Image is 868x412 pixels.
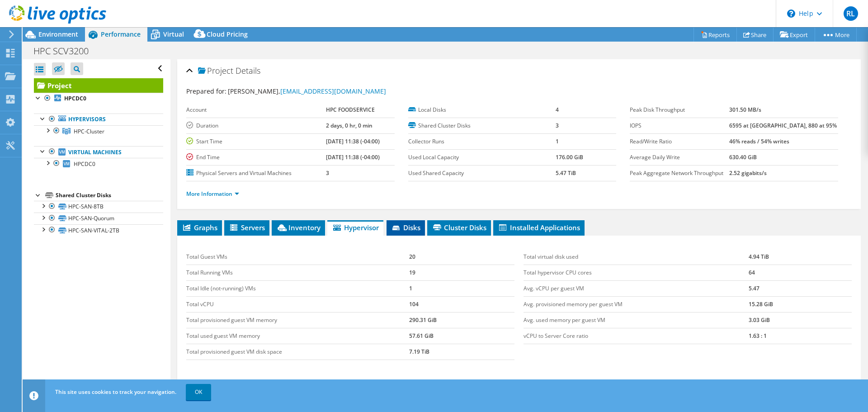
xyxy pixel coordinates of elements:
span: Environment [38,30,78,38]
label: Read/Write Ratio [630,137,729,146]
td: 5.47 [749,280,852,296]
label: Duration [186,121,326,130]
b: 301.50 MB/s [729,106,761,114]
span: RL [844,6,858,21]
b: 6595 at [GEOGRAPHIC_DATA], 880 at 95% [729,122,837,129]
a: Reports [693,28,737,42]
a: HPC-SAN-Quorum [34,213,163,224]
td: 4.94 TiB [749,249,852,265]
td: 15.28 GiB [749,296,852,312]
label: Shared Cluster Disks [408,121,556,130]
span: Hypervisor [332,223,379,232]
b: 3 [556,122,559,129]
label: Start Time [186,137,326,146]
label: Collector Runs [408,137,556,146]
label: Peak Aggregate Network Throughput [630,169,729,178]
td: Total used guest VM memory [186,328,409,344]
a: Hypervisors [34,114,163,125]
b: 4 [556,106,559,114]
a: HPC-Cluster [34,125,163,137]
span: Cluster Disks [432,223,486,232]
b: 1 [556,137,559,145]
a: Project [34,78,163,93]
td: 57.61 GiB [409,328,514,344]
label: Local Disks [408,105,556,114]
td: Total hypervisor CPU cores [524,265,749,280]
span: Cloud Pricing [207,30,248,38]
span: This site uses cookies to track your navigation. [55,388,176,396]
span: HPCDC0 [74,160,95,168]
label: Peak Disk Throughput [630,105,729,114]
span: HPC-Cluster [74,128,104,135]
span: Project [198,66,233,76]
td: Avg. provisioned memory per guest VM [524,296,749,312]
span: Servers [229,223,265,232]
span: Disks [391,223,420,232]
a: Virtual Machines [34,146,163,158]
span: Performance [101,30,141,38]
a: HPC-SAN-8TB [34,201,163,213]
td: 7.19 TiB [409,344,514,360]
td: Total provisioned guest VM disk space [186,344,409,360]
b: 630.40 GiB [729,153,757,161]
td: 1.63 : 1 [749,328,852,344]
a: Export [773,28,815,42]
b: 3 [326,169,329,177]
b: HPCDC0 [64,95,86,102]
td: 19 [409,265,514,280]
label: Physical Servers and Virtual Machines [186,169,326,178]
span: Virtual [163,30,184,38]
td: 3.03 GiB [749,312,852,328]
label: Account [186,105,326,114]
td: 1 [409,280,514,296]
td: Avg. used memory per guest VM [524,312,749,328]
b: 5.47 TiB [556,169,576,177]
td: Total Idle (not-running) VMs [186,280,409,296]
td: Total provisioned guest VM memory [186,312,409,328]
span: Installed Applications [498,223,580,232]
span: Details [236,65,260,76]
label: Prepared for: [186,87,226,95]
svg: \n [787,9,795,18]
td: Total Running VMs [186,265,409,280]
a: HPCDC0 [34,93,163,104]
td: vCPU to Server Core ratio [524,328,749,344]
a: Share [736,28,774,42]
a: OK [186,384,211,400]
a: HPC-SAN-VITAL-2TB [34,224,163,236]
b: [DATE] 11:38 (-04:00) [326,153,380,161]
td: 104 [409,296,514,312]
td: 20 [409,249,514,265]
span: Inventory [276,223,321,232]
b: 176.00 GiB [556,153,583,161]
b: [DATE] 11:38 (-04:00) [326,137,380,145]
td: Total vCPU [186,296,409,312]
label: Used Local Capacity [408,153,556,162]
a: More [815,28,857,42]
label: Average Daily Write [630,153,729,162]
label: End Time [186,153,326,162]
td: Total Guest VMs [186,249,409,265]
td: Total virtual disk used [524,249,749,265]
a: More Information [186,190,239,198]
td: Avg. vCPU per guest VM [524,280,749,296]
h1: HPC SCV3200 [29,46,103,56]
label: Used Shared Capacity [408,169,556,178]
b: 46% reads / 54% writes [729,137,789,145]
a: HPCDC0 [34,158,163,170]
span: [PERSON_NAME], [228,87,386,95]
b: 2 days, 0 hr, 0 min [326,122,373,129]
div: Shared Cluster Disks [56,190,163,201]
a: [EMAIL_ADDRESS][DOMAIN_NAME] [280,87,386,95]
span: Graphs [182,223,217,232]
b: 2.52 gigabits/s [729,169,767,177]
b: HPC FOODSERVICE [326,106,375,114]
td: 290.31 GiB [409,312,514,328]
td: 64 [749,265,852,280]
label: IOPS [630,121,729,130]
